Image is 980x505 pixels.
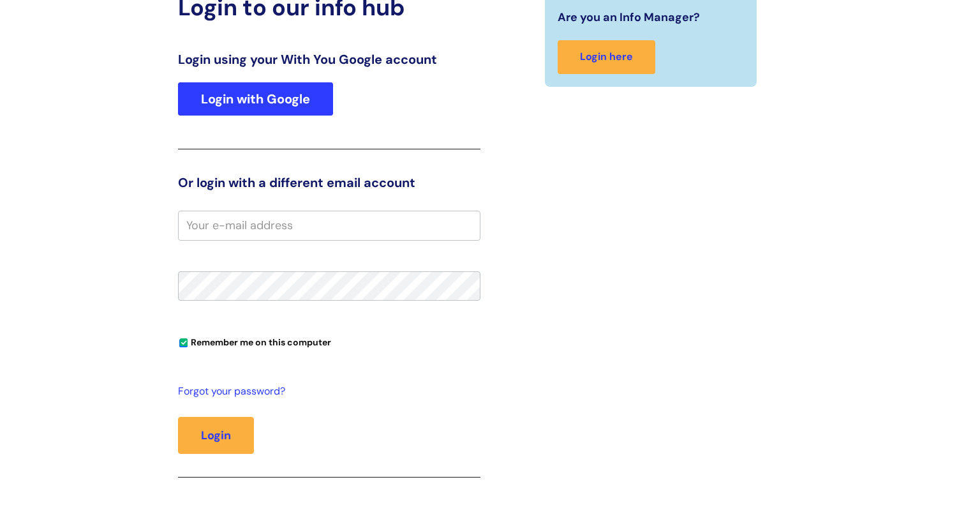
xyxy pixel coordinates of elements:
[558,7,700,27] span: Are you an Info Manager?
[178,175,480,190] h3: Or login with a different email account
[178,211,480,240] input: Your e-mail address
[178,382,474,401] a: Forgot your password?
[178,52,480,67] h3: Login using your With You Google account
[178,334,331,348] label: Remember me on this computer
[178,82,333,116] a: Login with Google
[178,331,480,352] div: You can uncheck this option if you're logging in from a shared device
[178,417,254,454] button: Login
[179,339,188,347] input: Remember me on this computer
[558,40,655,74] a: Login here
